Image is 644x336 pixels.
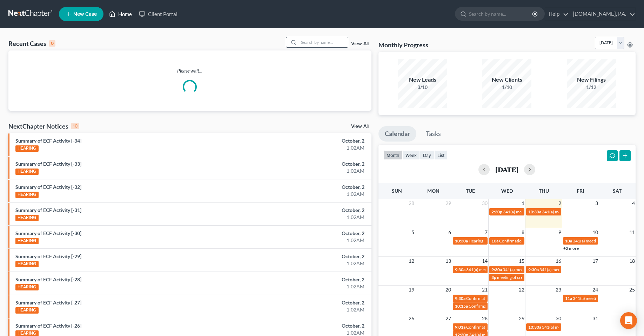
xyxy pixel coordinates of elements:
[539,267,567,272] span: 341(a) meeting
[253,253,364,260] div: October, 2
[567,84,616,91] div: 1/12
[629,286,636,294] span: 25
[15,323,81,329] a: Summary of ECF Activity [-26]
[555,257,562,265] span: 16
[613,188,622,194] span: Sat
[8,67,371,74] p: Please wait...
[631,199,636,207] span: 4
[567,76,616,84] div: New Filings
[15,184,81,190] a: Summary of ECF Activity [-32]
[466,267,494,272] span: 341(a) meeting
[15,307,39,314] div: HEARING
[15,207,81,213] a: Summary of ECF Activity [-31]
[528,209,541,214] span: 10:30a
[521,228,525,236] span: 8
[408,286,415,294] span: 19
[558,199,562,207] span: 2
[445,314,452,323] span: 27
[455,324,465,330] span: 9:01a
[518,314,525,323] span: 29
[15,161,81,167] a: Summary of ECF Activity [-33]
[577,188,584,194] span: Fri
[106,8,135,20] a: Home
[253,230,364,237] div: October, 2
[469,303,509,309] span: Confirmation Hearing
[253,237,364,244] div: 1:02AM
[497,275,534,280] span: meeting of creditors
[501,188,513,194] span: Wed
[466,296,506,301] span: Confirmation hearing
[595,199,599,207] span: 3
[482,84,531,91] div: 1/10
[563,246,579,251] a: +2 more
[378,126,416,142] a: Calendar
[482,76,531,84] div: New Clients
[49,40,55,47] div: 0
[253,283,364,290] div: 1:02AM
[629,228,636,236] span: 11
[408,314,415,323] span: 26
[253,306,364,313] div: 1:02AM
[15,215,39,221] div: HEARING
[420,126,447,142] a: Tasks
[448,228,452,236] span: 6
[466,324,506,330] span: Confirmation hearing
[555,286,562,294] span: 23
[565,238,572,244] span: 10a
[253,184,364,191] div: October, 2
[539,188,549,194] span: Thu
[445,199,452,207] span: 29
[253,322,364,329] div: October, 2
[481,199,488,207] span: 30
[398,84,447,91] div: 3/10
[411,228,415,236] span: 5
[351,41,369,46] a: View All
[573,238,601,244] span: 341(a) meeting
[592,286,599,294] span: 24
[253,191,364,198] div: 1:02AM
[491,275,496,280] span: 3p
[15,300,81,306] a: Summary of ECF Activity [-27]
[253,214,364,221] div: 1:02AM
[620,312,637,329] div: Open Intercom Messenger
[455,296,465,301] span: 9:30a
[455,267,465,272] span: 9:30a
[8,122,79,130] div: NextChapter Notices
[15,230,81,236] a: Summary of ECF Activity [-30]
[15,192,39,198] div: HEARING
[299,37,348,47] input: Search by name...
[558,228,562,236] span: 9
[253,167,364,174] div: 1:02AM
[491,209,502,214] span: 2:30p
[481,314,488,323] span: 28
[592,257,599,265] span: 17
[351,124,369,129] a: View All
[15,253,81,259] a: Summary of ECF Activity [-29]
[491,238,498,244] span: 10a
[592,228,599,236] span: 10
[495,166,518,173] h2: [DATE]
[491,267,502,272] span: 9:30a
[383,150,402,160] button: month
[569,8,635,20] a: [DOMAIN_NAME], P.A.
[445,286,452,294] span: 20
[398,76,447,84] div: New Leads
[253,299,364,306] div: October, 2
[484,228,488,236] span: 7
[15,138,81,144] a: Summary of ECF Activity [-34]
[253,207,364,214] div: October, 2
[15,169,39,175] div: HEARING
[521,199,525,207] span: 1
[542,209,570,214] span: 341(a) meeting
[481,286,488,294] span: 21
[253,276,364,283] div: October, 2
[499,238,539,244] span: Confirmation hearing
[469,7,533,20] input: Search by name...
[629,257,636,265] span: 18
[427,188,440,194] span: Mon
[481,257,488,265] span: 14
[545,8,569,20] a: Help
[15,238,39,244] div: HEARING
[503,209,531,214] span: 341(a) meeting
[528,267,539,272] span: 9:30a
